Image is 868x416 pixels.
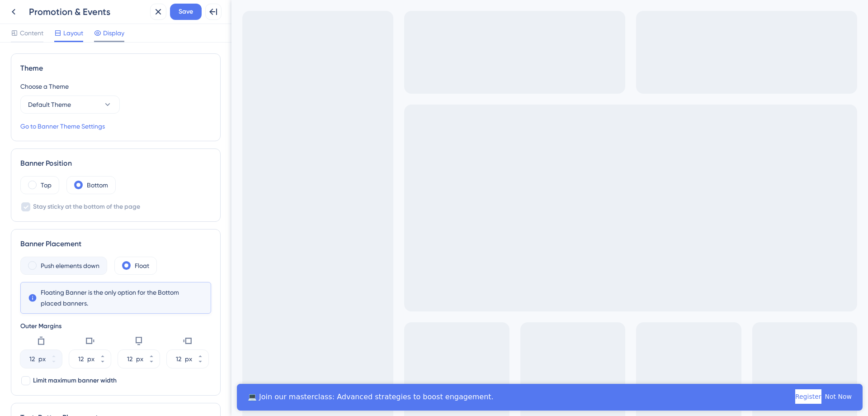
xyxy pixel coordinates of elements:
button: px [143,350,160,359]
input: px [78,354,85,364]
button: px [94,350,111,359]
button: px [192,350,208,359]
label: Top [41,180,52,191]
div: Outer Margins [20,321,211,332]
span: Save [179,6,193,17]
button: Save [170,4,202,20]
div: Choose a Theme [20,81,211,92]
button: px [143,359,160,368]
a: Go to Banner Theme Settings [20,121,105,132]
input: px [29,354,37,364]
div: Banner Position [20,158,211,169]
span: Display [103,28,124,38]
input: px [176,354,183,364]
div: px [185,354,192,364]
span: Content [20,28,43,38]
div: Theme [20,63,211,74]
span: Stay sticky at the bottom of the page [33,201,140,212]
span: Layout [63,28,83,38]
label: Push elements down [41,260,99,271]
label: Bottom [87,180,108,191]
button: px [94,359,111,368]
button: px [192,359,208,368]
div: Promotion & Events [29,5,146,18]
input: px [127,354,134,364]
button: px [46,350,62,359]
div: px [136,354,143,364]
div: Banner Placement [20,239,211,249]
span: Limit maximum banner width [33,375,117,386]
span: Floating Banner is the only option for the Bottom placed banners. [41,287,191,309]
button: Default Theme [20,96,120,114]
iframe: UserGuiding Banner [5,384,631,411]
span: Default Theme [28,99,71,110]
div: px [38,354,46,364]
label: Float [135,260,149,271]
div: px [87,354,94,364]
button: px [46,359,62,368]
